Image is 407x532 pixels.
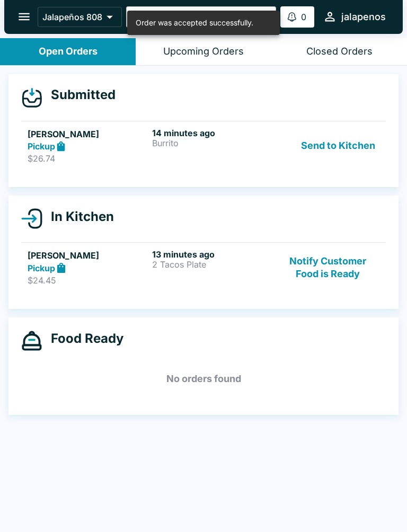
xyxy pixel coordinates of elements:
p: 0 [301,12,306,22]
h6: 14 minutes ago [152,128,272,138]
button: Jalapeños 808 [38,7,122,27]
button: jalapenos [318,5,390,28]
h5: No orders found [21,360,386,398]
div: Order was accepted successfully. [136,14,253,32]
h6: 13 minutes ago [152,249,272,260]
div: Closed Orders [306,46,373,58]
p: $26.74 [28,153,148,164]
button: open drawer [11,3,38,30]
p: Burrito [152,138,272,148]
strong: Pickup [28,263,55,273]
div: jalapenos [341,11,386,23]
h4: Submitted [42,87,116,103]
h4: Food Ready [42,331,123,347]
button: Send to Kitchen [297,128,379,164]
div: Open Orders [39,46,98,58]
strong: Pickup [28,141,55,152]
div: Upcoming Orders [163,46,244,58]
p: 2 Tacos Plate [152,260,272,269]
h5: [PERSON_NAME] [28,128,148,140]
button: Notify Customer Food is Ready [277,249,379,286]
a: [PERSON_NAME]Pickup$24.4513 minutes ago2 Tacos PlateNotify Customer Food is Ready [21,242,386,292]
a: [PERSON_NAME]Pickup$26.7414 minutes agoBurritoSend to Kitchen [21,121,386,171]
h5: [PERSON_NAME] [28,249,148,262]
h4: In Kitchen [42,209,114,225]
p: $24.45 [28,275,148,286]
p: Jalapeños 808 [42,12,102,22]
